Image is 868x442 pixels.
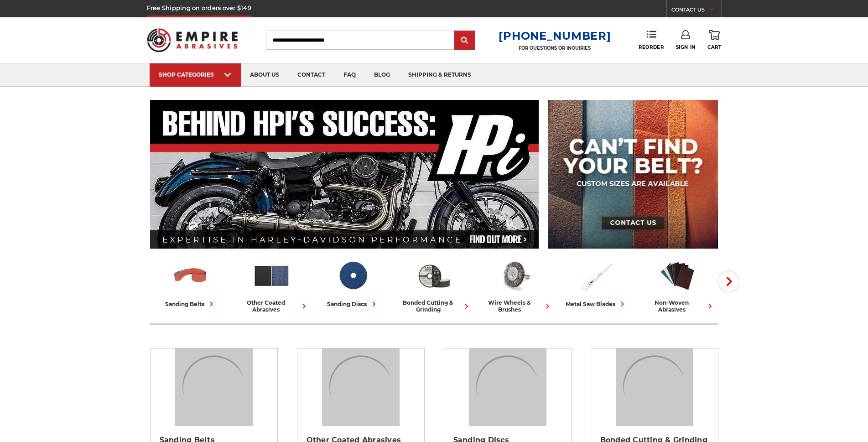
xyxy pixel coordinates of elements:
img: Sanding Discs [334,257,372,295]
img: Bonded Cutting & Grinding [415,257,453,295]
a: blog [365,63,399,87]
div: sanding discs [327,299,379,309]
div: sanding belts [165,299,216,309]
input: Submit [456,31,474,50]
a: sanding belts [154,257,228,309]
img: Wire Wheels & Brushes [496,257,534,295]
div: SHOP CATEGORIES [159,71,232,78]
a: CONTACT US [671,5,721,17]
img: Non-woven Abrasives [659,257,696,295]
img: Sanding Belts [172,257,209,295]
a: about us [241,63,288,87]
div: bonded cutting & grinding [397,299,471,313]
a: Cart [707,30,721,50]
a: other coated abrasives [235,257,309,313]
div: wire wheels & brushes [478,299,552,313]
span: Reorder [639,44,664,50]
a: shipping & returns [399,63,480,87]
a: Reorder [639,30,664,50]
p: FOR QUESTIONS OR INQUIRIES [499,45,611,51]
div: metal saw blades [566,299,627,309]
img: Empire Abrasives [147,22,238,58]
img: Other Coated Abrasives [253,257,291,295]
a: [PHONE_NUMBER] [499,29,611,42]
img: Other Coated Abrasives [322,348,400,426]
img: Sanding Belts [175,348,253,426]
a: contact [288,63,334,87]
img: Bonded Cutting & Grinding [616,348,693,426]
img: Metal Saw Blades [577,257,615,295]
span: Sign In [676,44,696,50]
a: sanding discs [316,257,390,309]
a: metal saw blades [560,257,634,309]
a: faq [334,63,365,87]
div: other coated abrasives [235,299,309,313]
div: non-woven abrasives [641,299,715,313]
img: promo banner for custom belts. [548,100,718,249]
a: non-woven abrasives [641,257,715,313]
img: Banner for an interview featuring Horsepower Inc who makes Harley performance upgrades featured o... [150,100,539,249]
button: Next [717,270,739,292]
a: bonded cutting & grinding [397,257,471,313]
span: Cart [707,44,721,50]
img: Sanding Discs [469,348,546,426]
a: wire wheels & brushes [478,257,552,313]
